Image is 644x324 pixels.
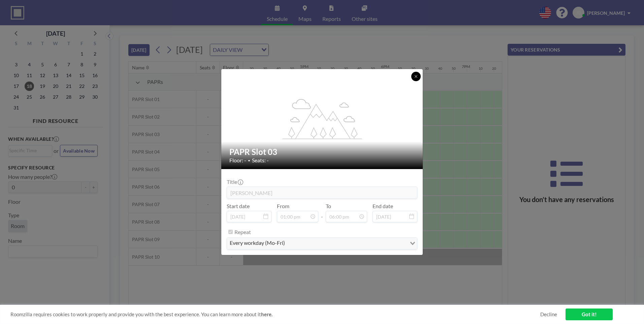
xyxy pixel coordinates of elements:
[227,203,250,209] label: Start date
[229,147,415,157] h2: PAPR Slot 03
[277,203,289,209] label: From
[566,309,613,320] a: Got it!
[252,157,269,164] span: Seats: -
[229,157,246,164] span: Floor: -
[283,98,362,139] g: flex-grow: 1.2;
[248,158,250,163] span: •
[321,205,323,220] span: -
[227,187,417,198] input: (No title)
[234,229,251,235] label: Repeat
[287,239,406,248] input: Search for option
[227,179,243,185] label: Title
[10,311,540,318] span: Roomzilla requires cookies to work properly and provide you with the best experience. You can lea...
[373,203,393,209] label: End date
[326,203,331,209] label: To
[540,311,557,318] a: Decline
[228,239,286,248] span: every workday (Mo-Fri)
[261,311,272,317] a: here.
[227,238,417,249] div: Search for option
